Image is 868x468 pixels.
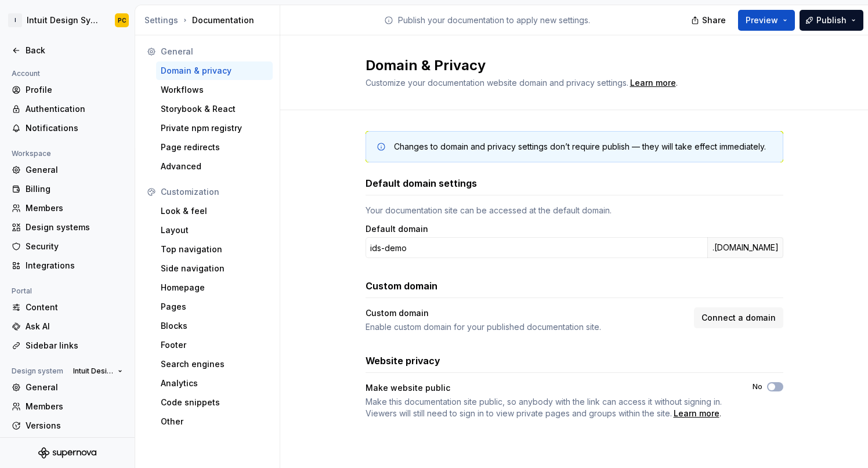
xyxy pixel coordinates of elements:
div: Storybook & React [161,103,268,115]
span: Connect a domain [701,312,776,324]
div: Authentication [26,103,123,115]
div: Custom domain [366,307,687,319]
div: Workflows [161,84,268,96]
a: Page redirects [156,138,273,157]
div: Analytics [161,378,268,389]
div: Footer [161,339,268,351]
a: General [7,161,128,179]
a: Search engines [156,355,273,373]
div: .[DOMAIN_NAME] [707,237,783,258]
a: Sidebar links [7,336,128,355]
div: Blocks [161,320,268,332]
a: Authentication [7,100,128,118]
span: . [628,79,678,88]
button: IIntuit Design SystemPC [2,8,132,33]
h2: Domain & Privacy [366,56,769,75]
div: Billing [26,183,123,195]
h3: Website privacy [366,354,440,368]
span: Preview [746,14,778,26]
div: General [26,382,123,393]
div: Intuit Design System [27,14,101,26]
label: Default domain [366,223,428,235]
div: Sidebar links [26,340,123,351]
div: Customization [161,186,268,198]
div: Content [26,302,123,313]
div: Private npm registry [161,122,268,134]
button: Connect a domain [694,307,783,328]
div: PC [118,16,126,25]
a: Blocks [156,317,273,335]
a: Members [7,199,128,217]
span: . [366,396,732,419]
a: Billing [7,180,128,198]
a: Content [7,298,128,317]
a: Footer [156,336,273,354]
div: Notifications [26,122,123,134]
a: Datasets [7,436,128,454]
div: Code snippets [161,397,268,408]
div: Design systems [26,222,123,233]
div: Top navigation [161,244,268,255]
a: Learn more [674,408,719,419]
div: Profile [26,84,123,96]
a: Look & feel [156,202,273,220]
a: Design systems [7,218,128,237]
p: Publish your documentation to apply new settings. [398,14,590,26]
a: Private npm registry [156,119,273,137]
div: Versions [26,420,123,431]
div: Enable custom domain for your published documentation site. [366,321,687,333]
a: Code snippets [156,393,273,412]
div: Pages [161,301,268,313]
a: Notifications [7,119,128,137]
a: Homepage [156,278,273,297]
a: General [7,378,128,397]
a: Workflows [156,81,273,99]
div: Search engines [161,358,268,370]
div: Domain & privacy [161,65,268,77]
h3: Custom domain [366,279,437,293]
a: Learn more [630,77,676,89]
a: Other [156,412,273,431]
div: Security [26,241,123,252]
a: Versions [7,416,128,435]
div: Side navigation [161,263,268,274]
div: Homepage [161,282,268,293]
a: Ask AI [7,317,128,336]
div: Changes to domain and privacy settings don’t require publish — they will take effect immediately. [394,141,766,153]
div: General [26,164,123,176]
div: Workspace [7,147,56,161]
div: Page redirects [161,142,268,153]
a: Supernova Logo [38,447,96,459]
h3: Default domain settings [366,176,477,190]
label: No [753,382,762,391]
div: Design system [7,364,68,378]
button: Share [685,10,733,31]
a: Analytics [156,374,273,393]
a: Integrations [7,256,128,275]
button: Publish [800,10,863,31]
div: Back [26,45,123,56]
span: Customize your documentation website domain and privacy settings. [366,78,628,88]
div: Other [161,416,268,427]
div: Advanced [161,161,268,172]
span: Intuit Design System [73,367,113,376]
div: Your documentation site can be accessed at the default domain. [366,205,783,216]
div: Documentation [144,14,275,26]
a: Profile [7,81,128,99]
button: Settings [144,14,178,26]
a: Advanced [156,157,273,176]
span: Share [702,14,726,26]
span: Publish [816,14,847,26]
div: Account [7,67,45,81]
a: Side navigation [156,259,273,278]
div: I [8,13,22,27]
a: Layout [156,221,273,240]
a: Pages [156,298,273,316]
span: Make this documentation site public, so anybody with the link can access it without signing in. V... [366,397,722,418]
a: Storybook & React [156,100,273,118]
div: Look & feel [161,205,268,217]
a: Domain & privacy [156,61,273,80]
